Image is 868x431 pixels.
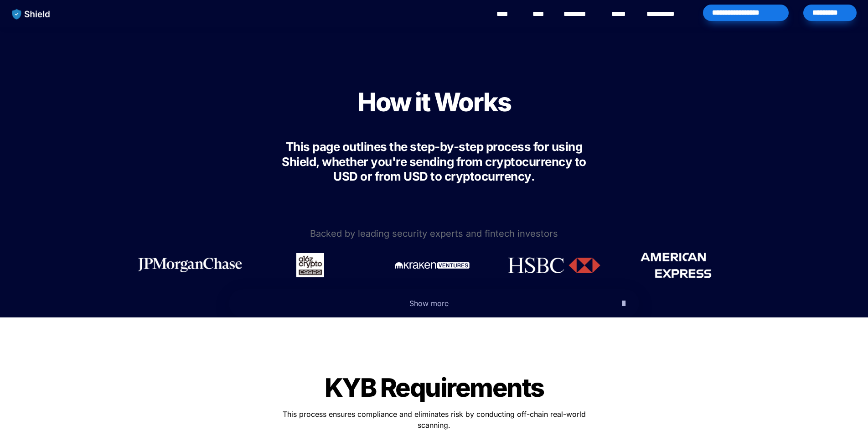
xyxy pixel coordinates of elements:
button: Show more [229,289,639,317]
span: Backed by leading security experts and fintech investors [310,228,558,239]
span: This page outlines the step-by-step process for using Shield, whether you're sending from cryptoc... [282,140,589,183]
img: website logo [8,5,55,24]
span: KYB Requirements [325,372,544,403]
span: Show more [409,299,449,308]
span: This process ensures compliance and eliminates risk by conducting off-chain real-world scanning. [283,410,588,430]
span: How it Works [357,87,511,118]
